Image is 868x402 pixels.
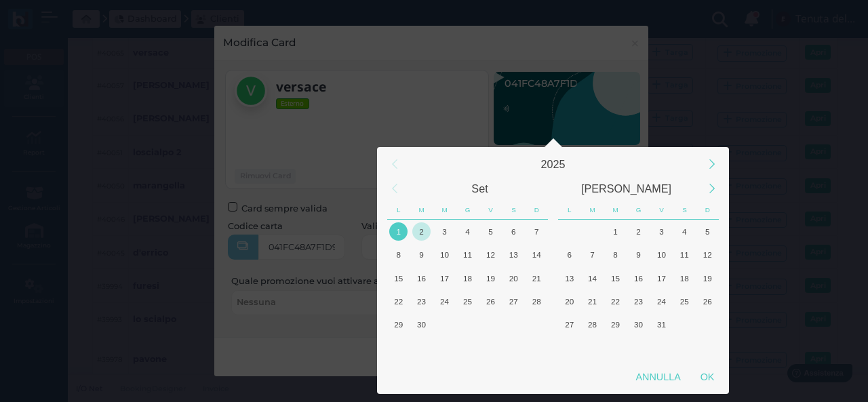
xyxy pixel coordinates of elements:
div: 2025 [407,152,700,176]
div: Lunedì, Settembre 29 [558,220,581,243]
div: 5 [481,222,500,241]
div: Sabato, Ottobre 25 [673,289,696,313]
div: Lunedì, Novembre 3 [558,336,581,359]
div: 21 [583,292,601,310]
div: Lunedì [558,201,581,220]
div: Domenica, Settembre 28 [525,289,548,313]
div: 4 [458,222,477,241]
div: Mercoledì, Settembre 3 [433,220,456,243]
div: 19 [698,269,717,287]
div: Annulla [626,365,690,389]
div: Martedì, Settembre 30 [410,313,433,336]
div: Lunedì, Ottobre 13 [558,266,581,289]
div: 12 [698,245,717,264]
div: Domenica, Ottobre 12 [525,336,548,359]
div: Domenica, Settembre 7 [525,220,548,243]
div: 7 [583,245,601,264]
div: Venerdì, Settembre 26 [479,289,502,313]
div: 22 [606,292,625,310]
div: Previous Year [380,150,409,179]
div: Domenica, Novembre 2 [696,313,719,336]
div: Lunedì, Settembre 22 [387,289,410,313]
div: Sabato [673,201,696,220]
div: 13 [505,245,523,264]
div: Venerdì, Ottobre 3 [650,220,673,243]
div: 12 [481,245,500,264]
div: 31 [652,315,671,334]
div: 6 [560,245,578,264]
div: 11 [458,245,477,264]
div: Giovedì, Ottobre 2 [627,220,650,243]
div: 7 [528,222,546,241]
div: 14 [528,245,546,264]
div: 9 [412,245,431,264]
div: Giovedì, Ottobre 9 [627,243,650,266]
div: 25 [675,292,694,310]
div: Lunedì, Settembre 15 [387,266,410,289]
div: Domenica, Settembre 21 [525,266,548,289]
div: Sabato, Settembre 20 [502,266,525,289]
div: 28 [528,292,546,310]
div: Martedì, Ottobre 7 [410,336,433,359]
div: Giovedì, Settembre 4 [456,220,479,243]
div: Giovedì, Ottobre 9 [456,336,479,359]
div: Giovedì, Ottobre 16 [627,266,650,289]
div: 10 [435,245,454,264]
div: Mercoledì, Ottobre 1 [433,313,456,336]
div: 4 [675,222,694,241]
div: 6 [505,222,523,241]
div: Martedì [581,201,604,220]
div: Next Month [697,174,726,203]
div: Sabato, Novembre 8 [673,336,696,359]
div: Domenica, Ottobre 19 [696,266,719,289]
div: Martedì, Settembre 30 [581,220,604,243]
div: Lunedì, Ottobre 6 [387,336,410,359]
div: 13 [560,269,578,287]
div: Martedì, Ottobre 21 [581,289,604,313]
div: 16 [412,269,431,287]
div: Mercoledì [433,201,456,220]
div: Venerdì, Ottobre 31 [650,313,673,336]
div: 17 [652,269,671,287]
div: 14 [583,269,601,287]
div: Lunedì [387,201,410,220]
div: Martedì, Settembre 23 [410,289,433,313]
div: Venerdì, Ottobre 17 [650,266,673,289]
div: Lunedì, Settembre 29 [387,313,410,336]
div: Sabato, Novembre 1 [673,313,696,336]
div: 16 [629,269,648,287]
div: 1 [606,222,625,241]
div: Next Year [697,150,726,179]
div: Sabato [502,201,525,220]
div: 25 [458,292,477,310]
div: Sabato, Settembre 13 [502,243,525,266]
div: 29 [606,315,625,334]
div: Lunedì, Ottobre 20 [558,289,581,313]
div: 27 [505,292,523,310]
div: Martedì, Novembre 4 [581,336,604,359]
div: 3 [652,222,671,241]
div: 29 [389,315,408,334]
div: 5 [698,222,717,241]
div: Domenica, Novembre 9 [696,336,719,359]
div: 15 [606,269,625,287]
div: Giovedì, Ottobre 2 [456,313,479,336]
div: 27 [560,315,578,334]
div: Sabato, Settembre 27 [502,289,525,313]
div: Oggi, Lunedì, Settembre 1 [387,220,410,243]
div: 20 [505,269,523,287]
div: Domenica, Settembre 14 [525,243,548,266]
div: Giovedì, Ottobre 30 [627,313,650,336]
div: Giovedì, Settembre 18 [456,266,479,289]
div: 1 [389,222,408,241]
div: Mercoledì, Ottobre 15 [604,266,627,289]
div: Venerdì, Ottobre 10 [479,336,502,359]
div: Martedì, Settembre 16 [410,266,433,289]
div: 15 [389,269,408,287]
div: Giovedì [456,201,479,220]
div: 20 [560,292,578,310]
div: 28 [583,315,601,334]
div: Martedì, Settembre 9 [410,243,433,266]
div: Venerdì [650,201,673,220]
div: Previous Month [380,174,409,203]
